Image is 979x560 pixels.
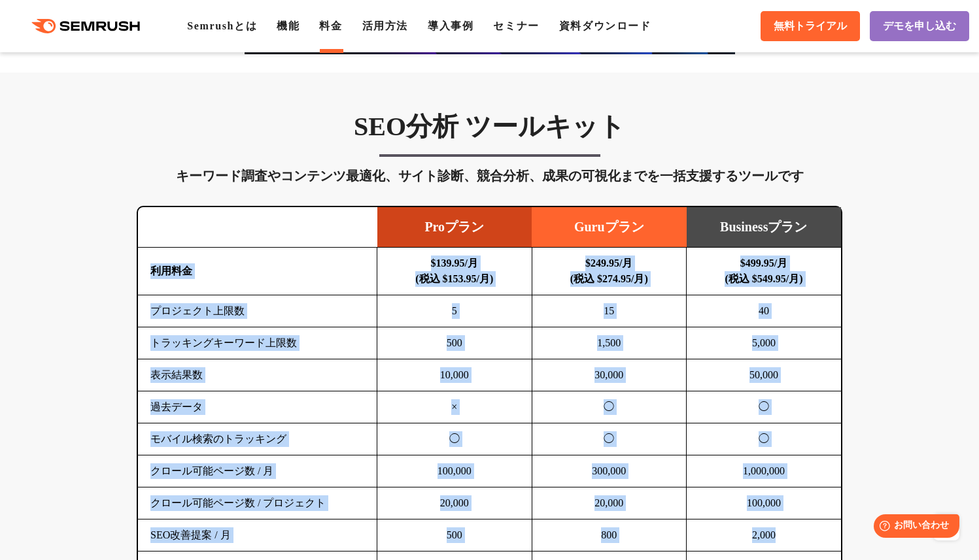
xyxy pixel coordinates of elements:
td: モバイル検索のトラッキング [138,423,377,455]
b: $139.95/月 (税込 $153.95/月) [415,257,493,284]
td: 500 [377,327,532,359]
div: キーワード調査やコンテンツ最適化、サイト診断、競合分析、成果の可視化までを一括支援するツールです [137,165,842,186]
td: プロジェクト上限数 [138,295,377,327]
a: 導入事例 [428,20,473,31]
span: デモを申し込む [883,20,956,33]
td: 20,000 [377,487,532,519]
a: 活用方法 [362,20,408,31]
a: 無料トライアル [761,11,860,41]
b: $249.95/月 (税込 $274.95/月) [570,257,648,284]
a: 料金 [319,20,342,31]
td: 100,000 [377,455,532,487]
td: 1,500 [532,327,687,359]
td: 100,000 [687,487,842,519]
a: デモを申し込む [870,11,969,41]
td: 1,000,000 [687,455,842,487]
td: 40 [687,295,842,327]
td: ◯ [687,423,842,455]
td: 15 [532,295,687,327]
td: ◯ [377,423,532,455]
td: 過去データ [138,391,377,423]
td: 300,000 [532,455,687,487]
b: $499.95/月 (税込 $549.95/月) [725,257,802,284]
td: Guruプラン [532,207,687,248]
td: 800 [532,519,687,552]
iframe: Help widget launcher [863,509,965,546]
span: 無料トライアル [774,20,847,33]
td: 5,000 [687,327,842,359]
td: 10,000 [377,359,532,391]
a: セミナー [493,20,539,31]
td: × [377,391,532,423]
td: 表示結果数 [138,359,377,391]
td: クロール可能ページ数 / プロジェクト [138,487,377,519]
td: Proプラン [377,207,532,248]
td: Businessプラン [687,207,842,248]
td: ◯ [532,391,687,423]
td: 20,000 [532,487,687,519]
td: ◯ [532,423,687,455]
h3: SEO分析 ツールキット [137,110,842,143]
td: 30,000 [532,359,687,391]
td: 50,000 [687,359,842,391]
td: SEO改善提案 / 月 [138,519,377,552]
td: 500 [377,519,532,552]
td: 2,000 [687,519,842,552]
td: クロール可能ページ数 / 月 [138,455,377,487]
td: トラッキングキーワード上限数 [138,327,377,359]
td: ◯ [687,391,842,423]
a: 資料ダウンロード [559,20,651,31]
td: 5 [377,295,532,327]
a: 機能 [277,20,300,31]
b: 利用料金 [150,265,192,276]
a: Semrushとは [187,20,257,31]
